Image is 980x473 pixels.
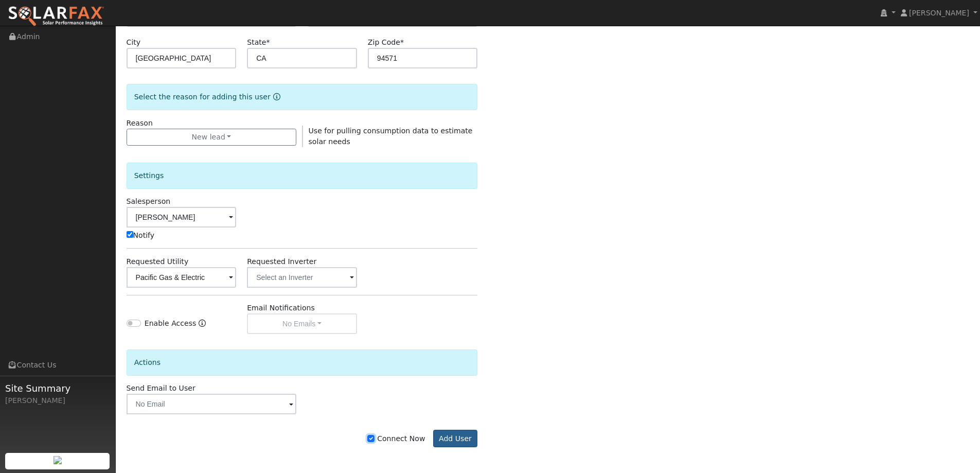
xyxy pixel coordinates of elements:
label: State [247,37,270,48]
button: New lead [127,129,297,146]
input: Select a User [127,207,237,227]
label: Enable Access [145,318,197,329]
a: Enable Access [199,318,206,334]
span: Required [266,38,270,46]
img: SolarFax [8,6,104,27]
label: Requested Utility [127,256,189,267]
input: Select an Inverter [247,267,357,288]
label: Notify [127,230,155,241]
div: Actions [127,349,478,376]
a: Reason for new user [271,93,280,101]
label: Reason [127,118,153,129]
label: Send Email to User [127,383,195,394]
label: Connect Now [367,433,425,444]
div: Settings [127,163,478,189]
label: City [127,37,141,48]
button: Add User [433,430,478,447]
label: Salesperson [127,196,171,207]
input: Connect Now [367,435,375,442]
span: [PERSON_NAME] [909,9,969,17]
span: Use for pulling consumption data to estimate solar needs [309,127,473,146]
input: Notify [127,231,133,238]
div: [PERSON_NAME] [5,395,110,406]
div: Select the reason for adding this user [127,84,478,110]
label: Email Notifications [247,303,315,313]
input: No Email [127,394,297,414]
label: Requested Inverter [247,256,316,267]
span: Site Summary [5,381,110,395]
input: Select a Utility [127,267,237,288]
img: retrieve [54,456,62,464]
span: Required [400,38,404,46]
label: Zip Code [368,37,404,48]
